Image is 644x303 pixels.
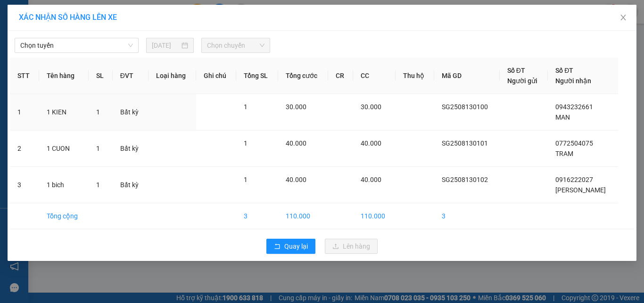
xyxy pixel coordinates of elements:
[353,203,396,229] td: 110.000
[96,108,100,116] span: 1
[113,58,149,94] th: ĐVT
[442,103,488,111] span: SG2508130100
[266,239,315,254] button: rollbackQuay lại
[113,94,149,130] td: Bất kỳ
[10,94,39,130] td: 1
[39,58,89,94] th: Tên hàng
[286,176,306,183] span: 40.000
[152,40,179,51] input: 13/08/2025
[555,77,591,85] span: Người nhận
[113,167,149,203] td: Bất kỳ
[555,139,593,147] span: 0772504075
[79,36,130,43] b: [DOMAIN_NAME]
[12,61,53,105] b: [PERSON_NAME]
[39,130,89,167] td: 1 CUON
[353,58,396,94] th: CC
[442,176,488,183] span: SG2508130102
[610,5,636,31] button: Close
[10,167,39,203] td: 3
[89,58,113,94] th: SL
[236,203,278,229] td: 3
[328,58,353,94] th: CR
[96,181,100,189] span: 1
[19,13,117,22] span: XÁC NHẬN SỐ HÀNG LÊN XE
[278,58,328,94] th: Tổng cước
[278,203,328,229] td: 110.000
[244,103,248,111] span: 1
[284,241,308,251] span: Quay lại
[619,14,627,21] span: close
[434,58,500,94] th: Mã GD
[286,103,306,111] span: 30.000
[39,94,89,130] td: 1 KIEN
[39,167,89,203] td: 1 bich
[61,14,91,91] b: BIÊN NHẬN GỬI HÀNG HÓA
[507,77,537,85] span: Người gửi
[555,67,573,74] span: Số ĐT
[286,139,306,147] span: 40.000
[10,58,39,94] th: STT
[396,58,434,94] th: Thu hộ
[236,58,278,94] th: Tổng SL
[207,38,265,52] span: Chọn chuyến
[149,58,196,94] th: Loại hàng
[361,103,381,111] span: 30.000
[507,67,525,74] span: Số ĐT
[434,203,500,229] td: 3
[555,103,593,111] span: 0943232661
[39,203,89,229] td: Tổng cộng
[361,176,381,183] span: 40.000
[555,176,593,183] span: 0916222027
[361,139,381,147] span: 40.000
[113,130,149,167] td: Bất kỳ
[555,113,570,121] span: MAN
[325,239,378,254] button: uploadLên hàng
[442,139,488,147] span: SG2508130101
[274,243,281,251] span: rollback
[555,186,606,194] span: [PERSON_NAME]
[10,130,39,167] td: 2
[96,145,100,152] span: 1
[555,150,573,157] span: TRAM
[244,176,248,183] span: 1
[102,12,125,35] img: logo.jpg
[20,38,133,52] span: Chọn tuyến
[79,45,130,57] li: (c) 2017
[196,58,236,94] th: Ghi chú
[244,139,248,147] span: 1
